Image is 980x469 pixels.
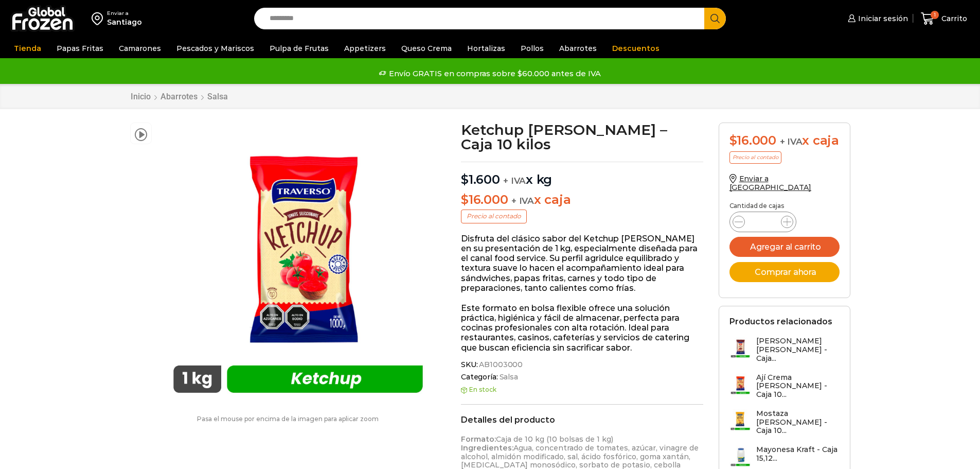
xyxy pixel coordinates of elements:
[462,39,510,58] a: Hortalizas
[461,172,500,187] bdi: 1.600
[461,192,508,207] bdi: 16.000
[780,136,803,147] span: + IVA
[130,92,228,101] nav: Breadcrumb
[498,373,518,381] a: Salsa
[461,123,703,151] h1: Ketchup [PERSON_NAME] – Caja 10 kilos
[461,373,703,381] span: Categoría:
[729,337,840,368] a: [PERSON_NAME] [PERSON_NAME] - Caja...
[729,409,840,440] a: Mostaza [PERSON_NAME] - Caja 10...
[157,123,439,405] img: ketchup traverso
[856,13,908,24] span: Iniciar sesión
[160,92,198,101] a: Abarrotes
[477,360,523,369] span: AB1003000
[729,445,840,467] a: Mayonesa Kraft - Caja 15,12...
[107,17,142,27] div: Santiago
[756,409,840,435] h3: Mostaza [PERSON_NAME] - Caja 10...
[729,174,812,192] a: Enviar a [GEOGRAPHIC_DATA]
[729,151,781,164] p: Precio al contado
[729,373,840,404] a: Ají Crema [PERSON_NAME] - Caja 10...
[461,435,496,444] strong: Formato:
[931,11,939,19] span: 1
[171,39,259,58] a: Pescados y Mariscos
[729,317,832,326] h2: Productos relacionados
[9,39,46,58] a: Tienda
[515,39,549,58] a: Pollos
[729,237,840,257] button: Agregar al carrito
[554,39,602,58] a: Abarrotes
[729,133,840,148] div: x caja
[729,133,737,148] span: $
[130,92,151,101] a: Inicio
[130,415,446,423] p: Pasa el mouse por encima de la imagen para aplicar zoom
[264,39,334,58] a: Pulpa de Frutas
[461,192,469,207] span: $
[107,10,142,17] div: Enviar a
[461,415,703,425] h2: Detalles del producto
[729,262,840,282] button: Comprar ahora
[51,39,109,58] a: Papas Fritas
[461,162,703,187] p: x kg
[729,133,776,148] bdi: 16.000
[461,360,703,369] span: SKU:
[461,443,513,453] strong: Ingredientes:
[503,176,526,186] span: + IVA
[729,202,840,210] p: Cantidad de cajas
[461,193,703,207] p: x caja
[918,7,970,31] a: 1 Carrito
[939,13,967,24] span: Carrito
[704,8,726,29] button: Search button
[845,8,908,29] a: Iniciar sesión
[461,386,703,393] p: En stock
[461,234,703,293] p: Disfruta del clásico sabor del Ketchup [PERSON_NAME] en su presentación de 1 kg, especialmente di...
[461,210,527,223] p: Precio al contado
[607,39,665,58] a: Descuentos
[339,39,391,58] a: Appetizers
[207,92,228,101] a: Salsa
[756,445,840,463] h3: Mayonesa Kraft - Caja 15,12...
[756,337,840,362] h3: [PERSON_NAME] [PERSON_NAME] - Caja...
[92,10,107,27] img: address-field-icon.svg
[753,215,773,229] input: Product quantity
[396,39,457,58] a: Queso Crema
[756,373,840,399] h3: Ají Crema [PERSON_NAME] - Caja 10...
[114,39,166,58] a: Camarones
[461,172,469,187] span: $
[461,303,703,353] p: Este formato en bolsa flexible ofrece una solución práctica, higiénica y fácil de almacenar, perf...
[511,196,534,206] span: + IVA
